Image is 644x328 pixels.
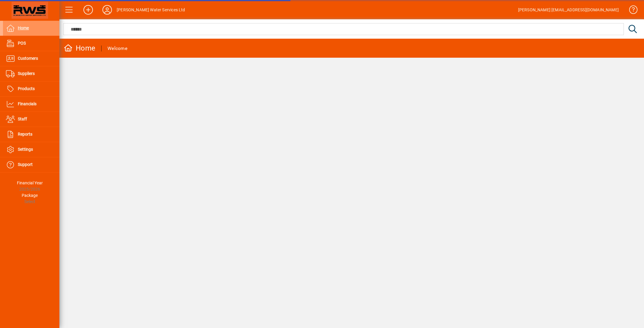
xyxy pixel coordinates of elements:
[18,56,38,61] span: Customers
[18,132,32,136] span: Reports
[3,66,59,81] a: Suppliers
[18,26,29,30] span: Home
[17,181,43,185] span: Financial Year
[3,97,59,112] a: Financials
[3,157,59,172] a: Support
[18,86,35,91] span: Products
[3,81,59,96] a: Products
[3,142,59,157] a: Settings
[22,193,38,198] span: Package
[518,5,619,15] div: [PERSON_NAME] [EMAIL_ADDRESS][DOMAIN_NAME]
[625,1,637,21] a: Knowledge Base
[18,117,27,121] span: Staff
[3,36,59,51] a: POS
[3,51,59,66] a: Customers
[18,147,33,152] span: Settings
[98,4,117,15] button: Profile
[107,44,127,53] div: Welcome
[64,43,95,53] div: Home
[3,112,59,127] a: Staff
[18,162,33,167] span: Support
[18,71,35,76] span: Suppliers
[117,5,185,15] div: [PERSON_NAME] Water Services Ltd
[79,4,98,15] button: Add
[18,41,26,45] span: POS
[18,101,37,106] span: Financials
[3,127,59,142] a: Reports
